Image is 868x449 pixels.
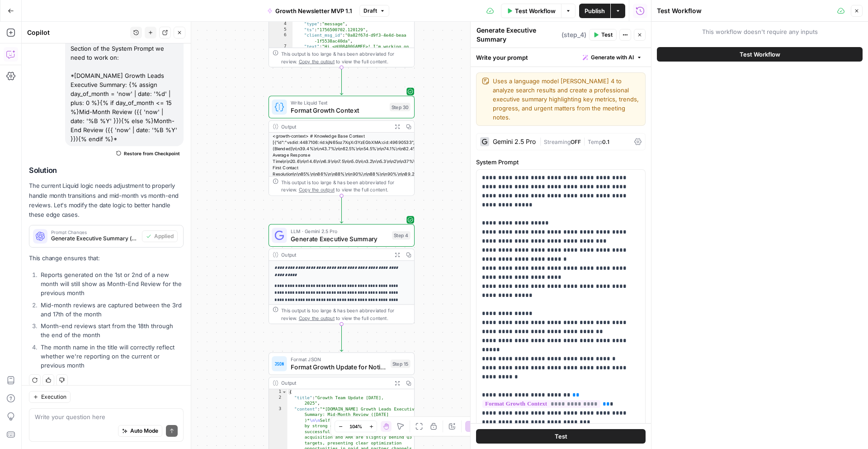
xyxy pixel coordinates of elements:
span: Copy the output [299,315,335,321]
div: 4 [269,21,292,27]
span: | [581,137,588,146]
span: Generate with AI [591,53,634,62]
span: Generate Executive Summary (step_4) [51,234,138,243]
p: The current Liquid logic needs adjustment to properly handle month transitions and mid-month vs m... [29,181,184,220]
button: Test [589,29,617,41]
div: 5 [269,27,292,33]
button: Generate with AI [579,52,646,63]
button: Restore from Checkpoint [113,148,184,159]
button: Test [476,429,646,444]
span: Applied [154,232,174,240]
label: System Prompt [476,158,646,167]
span: Test Workflow [740,50,780,59]
span: Streaming [544,139,571,145]
div: This output is too large & has been abbreviated for review. to view the full content. [281,306,410,321]
div: Output [281,379,389,387]
span: Publish [585,6,605,15]
div: This output is too large & has been abbreviated for review. to view the full content. [281,50,410,65]
span: ( step_4 ) [561,30,586,39]
span: Toggle code folding, rows 1 through 4 [282,389,287,395]
span: 0.1 [602,139,609,145]
div: Output [281,123,389,130]
div: 7 [269,44,292,186]
div: 6 [269,33,292,44]
span: Test [601,31,613,39]
span: LLM · Gemini 2.5 Pro [291,227,388,235]
span: Temp [588,139,602,145]
textarea: Uses a language model [PERSON_NAME] 4 to analyze search results and create a professional executi... [493,76,640,122]
span: Test [555,432,567,441]
span: Format JSON [291,356,387,363]
h2: Solution [29,166,184,175]
span: Draft [363,7,377,15]
p: This change ensures that: [29,253,184,263]
button: Applied [142,230,178,242]
button: Execution [29,391,71,403]
button: Publish [579,4,610,18]
span: Test Workflow [515,6,556,15]
span: Format Growth Context [291,105,386,115]
div: Step 4 [392,231,410,240]
span: Execution [41,393,66,401]
span: Format Growth Update for Notion [291,362,387,372]
span: Generate Executive Summary [291,234,388,244]
button: Draft [359,5,389,17]
li: The month name in the title will correctly reflect whether we're reporting on the current or prev... [38,343,184,370]
li: Mid-month reviews are captured between the 3rd and 17th of the month [38,301,184,319]
span: | [539,137,544,146]
span: 104% [349,423,362,430]
g: Edge from step_40 to step_30 [340,67,343,95]
div: Step 15 [391,359,410,368]
button: Test Workflow [501,4,561,18]
div: 1 [269,389,288,395]
li: Month-end reviews start from the 18th through the end of the month [38,321,184,339]
li: Reports generated on the 1st or 2nd of a new month will still show as Month-End Review for the pr... [38,270,184,297]
span: Prompt Changes [51,230,138,234]
g: Edge from step_30 to step_4 [340,196,343,223]
button: Auto Mode [118,425,162,437]
button: Test Workflow [657,47,863,62]
div: Write your prompt [471,48,651,67]
button: Growth Newsletter MVP 1.1 [262,4,358,18]
div: Gemini 2.5 Pro [493,139,536,145]
div: Step 30 [390,103,410,111]
span: Restore from Checkpoint [124,150,180,157]
div: Copilot [27,28,127,37]
g: Edge from step_4 to step_15 [340,324,343,351]
textarea: Generate Executive Summary [476,26,559,44]
span: Growth Newsletter MVP 1.1 [275,6,352,15]
div: This output is too large & has been abbreviated for review. to view the full content. [281,178,410,193]
span: This workflow doesn't require any inputs [657,27,863,36]
span: Write Liquid Text [291,99,386,107]
span: Copy the output [299,187,335,193]
span: Copy the output [299,58,335,64]
div: Write Liquid TextFormat Growth ContextStep 30Output<growth-context> # Knowledge Base Context [{"i... [269,96,415,196]
div: Output [281,251,389,258]
span: Auto Mode [130,427,158,435]
span: OFF [571,139,581,145]
div: 2 [269,395,288,406]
